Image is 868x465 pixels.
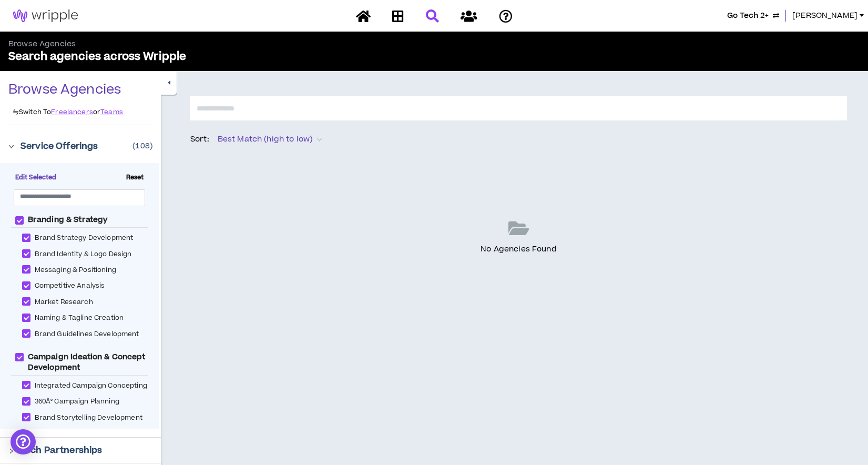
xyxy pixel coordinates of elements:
span: Reset [122,173,148,183]
span: 360Â° Campaign Planning [30,397,124,407]
span: Brand Strategy Development [30,233,138,243]
span: right [8,144,14,149]
p: Browse Agencies [8,39,434,49]
p: Sort: [190,134,209,145]
span: Brand Storytelling Development [30,413,147,423]
span: Naming & Tagline Creation [30,313,128,323]
p: ( 108 ) [132,140,152,152]
a: Teams [100,108,123,116]
p: Switch To [13,108,51,116]
span: Best Match (high to low) [218,132,322,147]
div: Open Intercom Messenger [11,429,36,454]
p: Browse Agencies [8,82,121,98]
span: swap [13,109,19,115]
p: Tech Partnerships [21,444,102,457]
span: Campaign Ideation & Concept Development [24,352,156,373]
span: Edit Selected [11,173,61,183]
p: No Agencies Found [481,244,556,255]
span: Branding & Strategy [24,215,112,225]
span: Market Research [30,297,97,307]
span: [PERSON_NAME] [792,10,857,22]
span: right [8,448,14,454]
a: Freelancers [51,108,93,116]
p: Service Offerings [21,140,98,153]
span: Competitive Analysis [30,281,109,291]
span: Integrated Campaign Concepting [30,381,151,391]
span: Brand Identity & Logo Design [30,249,136,259]
span: Go Tech 2+ [727,10,769,22]
span: Messaging & Positioning [30,265,120,275]
p: Search agencies across Wripple [8,49,434,64]
span: Brand Guidelines Development [30,329,144,339]
button: Go Tech 2+ [727,10,779,22]
p: or [93,108,100,116]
